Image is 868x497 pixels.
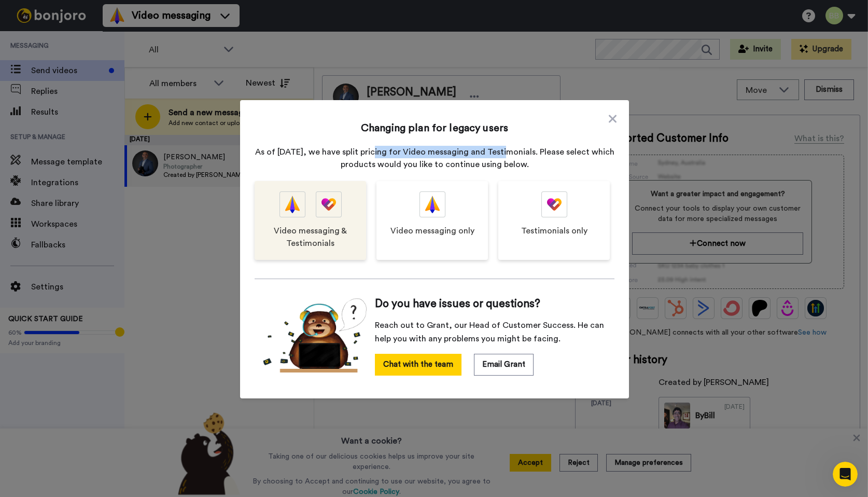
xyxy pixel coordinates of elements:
span: Video messaging only [390,225,474,237]
span: Video messaging & Testimonials [265,225,356,250]
span: Reach out to Grant, our Head of Customer Success. He can help you with any problems you might be ... [375,319,606,346]
h1: Changing plan for legacy users [361,121,508,135]
button: Email Grant [474,354,534,376]
iframe: Intercom live chat [833,462,858,487]
img: tm-color.svg [321,192,336,217]
p: As of [DATE], we have split pricing for Video messaging and Testimonials. Please select which pro... [255,146,614,171]
img: tm-color.svg [547,192,562,217]
img: vm-color.svg [425,192,440,217]
span: Testimonials only [521,225,587,237]
img: cs-bear.png [263,298,367,372]
span: Do you have issues or questions? [375,298,540,310]
img: vm-color.svg [285,192,300,217]
button: Chat with the team [375,354,461,376]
